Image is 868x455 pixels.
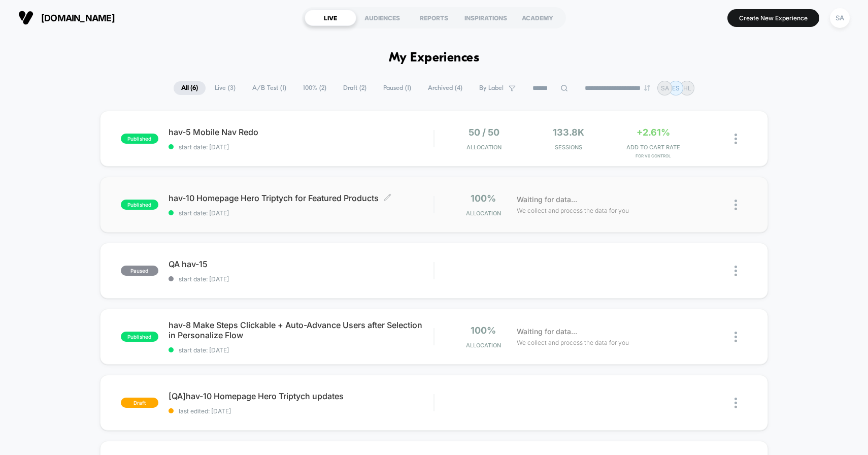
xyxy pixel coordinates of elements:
[295,81,334,95] span: 100% ( 2 )
[174,81,206,95] span: All ( 6 )
[121,134,158,144] span: published
[512,10,563,26] div: ACADEMY
[389,51,480,66] h1: My Experiences
[169,143,434,151] span: start date: [DATE]
[18,10,34,25] img: Visually logo
[683,84,691,92] p: HL
[169,346,434,354] span: start date: [DATE]
[305,10,356,26] div: LIVE
[169,391,434,401] span: [QA]hav-10 Homepage Hero Triptych updates
[613,153,692,158] span: for v0 control
[672,84,680,92] p: ES
[529,144,608,151] span: Sessions
[169,127,434,137] span: hav-5 Mobile Nav Redo
[207,81,243,95] span: Live ( 3 )
[613,144,692,151] span: ADD TO CART RATE
[827,8,853,28] button: SA
[661,84,669,92] p: SA
[735,266,737,276] img: close
[479,84,504,92] span: By Label
[15,10,118,26] button: [DOMAIN_NAME]
[466,210,501,217] span: Allocation
[408,10,460,26] div: REPORTS
[727,9,819,27] button: Create New Experience
[469,127,499,138] span: 50 / 50
[471,193,496,204] span: 100%
[644,85,650,91] img: end
[121,398,158,408] span: draft
[830,8,850,28] div: SA
[336,81,374,95] span: Draft ( 2 )
[735,134,737,144] img: close
[466,144,502,151] span: Allocation
[420,81,470,95] span: Archived ( 4 )
[637,127,670,138] span: +2.61%
[169,407,434,415] span: last edited: [DATE]
[121,332,158,342] span: published
[735,200,737,210] img: close
[471,325,496,336] span: 100%
[517,206,629,215] span: We collect and process the data for you
[121,266,158,276] span: paused
[735,332,737,342] img: close
[169,209,434,217] span: start date: [DATE]
[376,81,419,95] span: Paused ( 1 )
[517,194,577,205] span: Waiting for data...
[169,320,434,340] span: hav-8 Make Steps Clickable + Auto-Advance Users after Selection in Personalize Flow
[169,259,434,269] span: QA hav-15
[169,193,434,203] span: hav-10 Homepage Hero Triptych for Featured Products
[517,326,577,337] span: Waiting for data...
[735,398,737,408] img: close
[356,10,408,26] div: AUDIENCES
[466,342,501,349] span: Allocation
[245,81,294,95] span: A/B Test ( 1 )
[41,13,115,23] span: [DOMAIN_NAME]
[553,127,584,138] span: 133.8k
[121,200,158,210] span: published
[460,10,512,26] div: INSPIRATIONS
[517,338,629,347] span: We collect and process the data for you
[169,275,434,283] span: start date: [DATE]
